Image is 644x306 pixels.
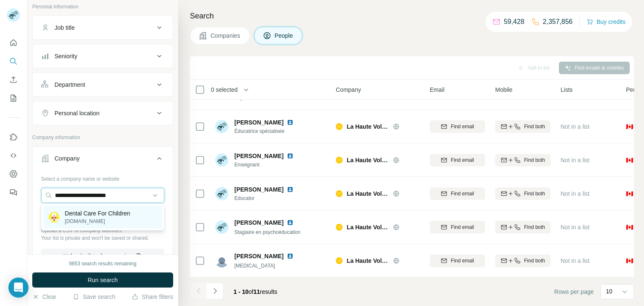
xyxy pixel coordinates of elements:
div: Select a company name or website [41,172,164,183]
span: La Haute Voltige [347,122,389,131]
span: Find email [451,223,474,231]
span: La Haute Voltige [347,257,389,265]
div: Job title [55,23,75,32]
span: 🇨🇦 [626,257,633,265]
span: Find both [524,123,545,130]
button: Upload a list of companies [41,249,164,264]
button: Share filters [132,293,173,301]
p: 10 [606,287,613,296]
span: La Haute Voltige [347,156,389,164]
span: Not in a list [561,123,589,130]
button: My lists [7,91,20,106]
button: Feedback [7,185,20,200]
span: Not in a list [561,257,589,264]
button: Clear [32,293,56,301]
button: Search [7,54,20,69]
p: Personal information [32,3,173,10]
button: Quick start [7,35,20,50]
img: Avatar [215,254,229,267]
span: Stagiaire en psychoéducation [234,229,300,235]
span: Enseignant [234,161,297,169]
div: Seniority [55,52,77,60]
button: Company [33,148,173,172]
span: La Haute Voltige [347,189,389,198]
span: 11 [254,288,260,295]
span: People [275,31,294,40]
div: Department [55,80,85,89]
span: Rows per page [554,288,594,296]
button: Navigate to next page [207,283,223,299]
p: Your list is private and won't be saved or shared. [41,234,164,242]
img: Logo of La Haute Voltige [336,157,343,163]
img: Logo of La Haute Voltige [336,123,343,130]
span: Find email [451,123,474,130]
span: [PERSON_NAME] [234,218,283,227]
span: Find both [524,190,545,197]
span: [PERSON_NAME] [234,152,283,160]
img: Avatar [215,120,229,133]
div: Personal location [55,109,99,117]
span: of [249,288,254,295]
span: [PERSON_NAME] [234,119,283,126]
span: Not in a list [561,190,589,197]
img: Dental Care For Children [48,211,60,223]
span: 0 selected [211,86,238,94]
button: Use Surfe API [7,148,20,163]
img: Logo of La Haute Voltige [336,224,343,231]
img: LinkedIn logo [287,153,293,159]
span: Not in a list [561,224,589,231]
span: Find email [451,156,474,164]
img: LinkedIn logo [287,186,293,193]
span: La Haute Voltige [347,223,389,231]
span: Companies [210,31,241,40]
img: LinkedIn logo [287,119,293,126]
p: 2,357,856 [543,17,573,27]
img: Avatar [215,153,229,167]
span: 🇨🇦 [626,122,633,131]
button: Enrich CSV [7,72,20,87]
span: Email [430,86,444,94]
button: Department [33,75,173,95]
img: Logo of La Haute Voltige [336,257,343,264]
span: Find both [524,257,545,265]
button: Find email [430,221,485,233]
span: Find both [524,156,545,164]
span: Mobile [495,86,512,94]
span: Company [336,86,361,94]
span: Educator [234,194,297,202]
span: results [234,288,277,295]
img: Avatar [215,220,229,234]
span: Find email [451,257,474,265]
p: 59,428 [504,17,525,27]
span: [PERSON_NAME] [234,185,283,194]
p: Company information [32,134,173,141]
img: LinkedIn logo [287,253,293,259]
span: [PERSON_NAME] [234,252,283,260]
span: Not in a list [561,157,589,163]
button: Use Surfe on LinkedIn [7,130,20,145]
span: Run search [88,276,118,284]
span: 🇨🇦 [626,189,633,198]
button: Find email [430,187,485,200]
button: Buy credits [587,16,626,28]
img: Logo of La Haute Voltige [336,190,343,197]
div: 9853 search results remaining [69,260,137,267]
span: Find both [524,223,545,231]
button: Dashboard [7,166,20,182]
button: Job title [33,18,173,38]
button: Find both [495,221,551,233]
button: Run search [32,272,173,288]
button: Personal location [33,103,173,123]
p: [DOMAIN_NAME] [65,218,130,225]
button: Find email [430,254,485,267]
p: Upload a CSV of company websites. [41,227,164,234]
span: 🇨🇦 [626,223,633,231]
div: Open Intercom Messenger [8,277,29,298]
span: 1 - 10 [234,288,249,295]
button: Find email [430,154,485,166]
span: Find email [451,190,474,197]
span: Éducatrice spécialisée [234,127,297,135]
span: 🇨🇦 [626,156,633,164]
span: [MEDICAL_DATA] [234,263,275,269]
button: Find both [495,120,551,133]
